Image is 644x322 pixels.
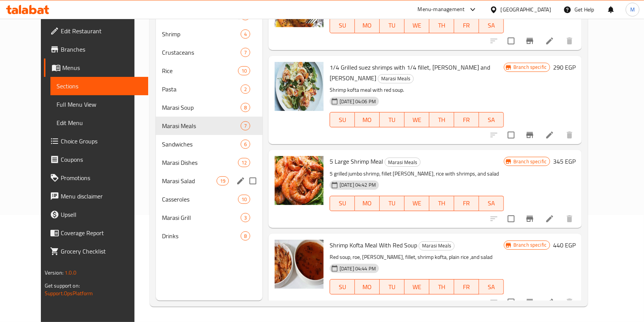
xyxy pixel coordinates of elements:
[44,59,149,77] a: Menus
[241,122,250,130] span: 7
[510,158,550,165] span: Branch specific
[162,29,241,39] div: Shrimp
[162,213,241,222] span: Marasi Grill
[553,240,576,250] h6: 440 EGP
[408,20,426,31] span: WE
[383,114,401,125] span: TU
[545,214,554,223] a: Edit menu item
[241,49,250,56] span: 7
[162,48,241,57] div: Crustaceans
[385,158,420,167] span: Marasi Meals
[405,112,429,127] button: WE
[333,198,352,209] span: SU
[521,126,539,144] button: Branch-specific-item
[241,104,250,111] span: 8
[479,196,504,211] button: SA
[162,85,241,94] div: Pasta
[330,239,417,251] span: Shrimp Kofta Meal With Red Soup
[457,114,476,125] span: FR
[162,158,238,167] span: Marasi Dishes
[241,233,250,240] span: 8
[238,195,250,204] div: items
[162,140,241,149] div: Sandwiches
[429,112,454,127] button: TH
[337,181,379,189] span: [DATE] 04:42 PM
[61,228,142,237] span: Coverage Report
[355,18,380,33] button: MO
[62,63,142,72] span: Menus
[418,5,465,14] div: Menu-management
[50,95,149,114] a: Full Menu View
[217,177,228,185] span: 19
[65,268,76,278] span: 1.0.0
[241,214,250,221] span: 3
[383,20,401,31] span: TU
[241,213,250,222] div: items
[560,126,579,144] button: delete
[61,210,142,219] span: Upsell
[61,192,142,201] span: Menu disclaimer
[50,114,149,132] a: Edit Menu
[355,196,380,211] button: MO
[432,198,451,209] span: TH
[330,169,504,179] p: 5 grilled jumbo shrimp, fillet [PERSON_NAME], rice with shrimps, and salad
[380,196,405,211] button: TU
[241,231,250,241] div: items
[482,281,501,293] span: SA
[503,294,519,310] span: Select to update
[503,211,519,227] span: Select to update
[333,20,352,31] span: SU
[162,176,216,185] span: Marasi Salad
[630,5,635,14] span: M
[405,279,429,294] button: WE
[156,227,262,245] div: Drinks8
[358,198,377,209] span: MO
[553,62,576,73] h6: 290 EGP
[162,231,241,241] span: Drinks
[238,66,250,75] div: items
[503,33,519,49] span: Select to update
[330,252,504,262] p: Red soup, roe, [PERSON_NAME], fillet, shrimp kofta, plain rice ,and salad
[275,240,324,289] img: Shrimp Kofta Meal With Red Soup
[482,114,501,125] span: SA
[45,268,63,278] span: Version:
[545,36,554,46] a: Edit menu item
[156,80,262,98] div: Pasta2
[238,196,250,203] span: 10
[156,98,262,117] div: Marasi Soup8
[156,62,262,80] div: Rice10
[44,22,149,40] a: Edit Restaurant
[553,156,576,167] h6: 345 EGP
[156,3,262,248] nav: Menu sections
[429,18,454,33] button: TH
[337,98,379,105] span: [DATE] 04:06 PM
[330,279,355,294] button: SU
[510,241,550,249] span: Branch specific
[355,112,380,127] button: MO
[521,32,539,50] button: Branch-specific-item
[333,114,352,125] span: SU
[156,135,262,153] div: Sandwiches6
[330,112,355,127] button: SU
[44,150,149,169] a: Coupons
[241,31,250,38] span: 4
[454,196,479,211] button: FR
[454,279,479,294] button: FR
[162,121,241,130] span: Marasi Meals
[241,86,250,93] span: 2
[380,112,405,127] button: TU
[408,281,426,293] span: WE
[429,196,454,211] button: TH
[330,156,383,167] span: 5 Large Shrimp Meal
[408,114,426,125] span: WE
[432,20,451,31] span: TH
[454,112,479,127] button: FR
[378,74,414,83] div: Marasi Meals
[162,66,238,75] div: Rice
[479,112,504,127] button: SA
[545,130,554,140] a: Edit menu item
[44,205,149,224] a: Upsell
[521,293,539,311] button: Branch-specific-item
[457,198,476,209] span: FR
[457,20,476,31] span: FR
